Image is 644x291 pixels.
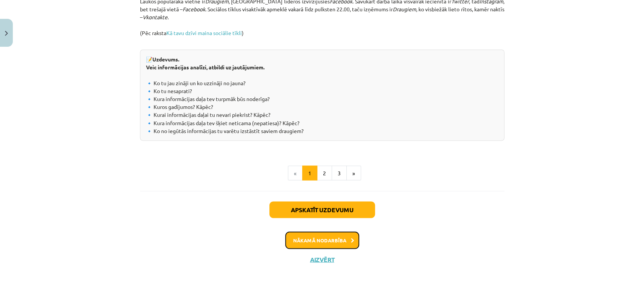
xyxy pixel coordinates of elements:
button: 2 [317,165,332,181]
button: Aizvērt [308,256,337,263]
button: 1 [302,165,317,181]
button: 3 [332,165,347,181]
div: 📝 🔹 Ko tu jau zināji un ko uzzināji no jauna? 🔹 Ko tu nesaprati? 🔹 Kura informācijas daļa tev tur... [140,49,504,141]
strong: Uzdevums. Veic informācijas analīzi, atbildi uz jautājumiem. [146,56,264,70]
a: Kā tavu dzīvi maina sociālie tīkli [166,29,242,36]
button: Nākamā nodarbība [285,231,359,249]
img: icon-close-lesson-0947bae3869378f0d4975bcd49f059093ad1ed9edebbc8119c70593378902aed.svg [5,31,8,36]
em: Vkontakte [143,14,168,20]
nav: Page navigation example [140,165,504,181]
button: » [346,165,361,181]
button: Apskatīt uzdevumu [269,201,375,218]
em: Draugiem [393,6,416,12]
em: Facebook [183,6,205,12]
